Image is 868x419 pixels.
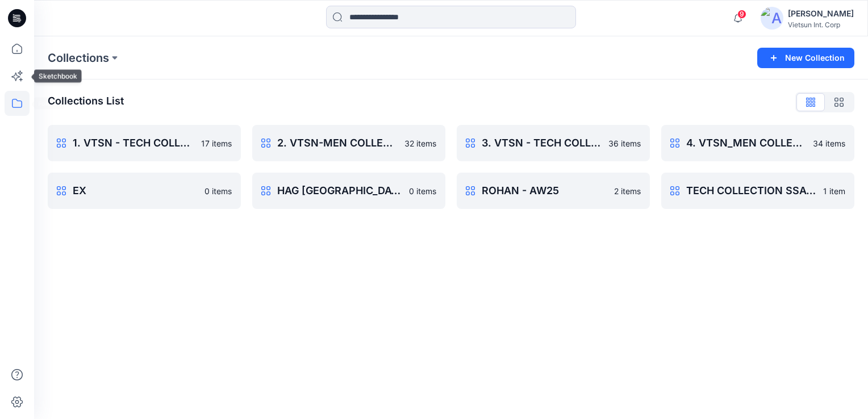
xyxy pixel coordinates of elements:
p: TECH COLLECTION SSAW24/25 - Q3Q4 [686,183,816,199]
p: 36 items [608,137,641,149]
p: 32 items [404,137,436,149]
p: HAG [GEOGRAPHIC_DATA] [277,183,402,199]
a: HAG [GEOGRAPHIC_DATA]0 items [252,173,445,209]
a: ROHAN - AW252 items [457,173,650,209]
p: 2 items [614,185,641,197]
img: avatar [761,7,783,30]
a: 4. VTSN_MEN COLLECTION AW2534 items [661,125,854,161]
a: 3. VTSN - TECH COLLECTION SS2636 items [457,125,650,161]
p: 17 items [201,137,232,149]
p: 1 item [823,185,845,197]
a: 2. VTSN-MEN COLLECTION SS2532 items [252,125,445,161]
a: EX0 items [48,173,241,209]
p: ROHAN - AW25 [482,183,607,199]
span: 9 [737,10,746,19]
p: 0 items [205,185,232,197]
p: 2. VTSN-MEN COLLECTION SS25 [277,135,398,151]
p: Collections List [48,93,124,111]
p: 34 items [813,137,845,149]
p: 4. VTSN_MEN COLLECTION AW25 [686,135,806,151]
div: [PERSON_NAME] [788,7,854,20]
a: 1. VTSN - TECH COLLECTION SSAW2517 items [48,125,241,161]
p: EX [73,183,198,199]
a: TECH COLLECTION SSAW24/25 - Q3Q41 item [661,173,854,209]
p: 1. VTSN - TECH COLLECTION SSAW25 [73,135,194,151]
div: Vietsun Int. Corp [788,20,854,29]
p: 0 items [409,185,436,197]
button: New Collection [757,48,854,68]
p: 3. VTSN - TECH COLLECTION SS26 [482,135,602,151]
a: Collections [48,50,109,66]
